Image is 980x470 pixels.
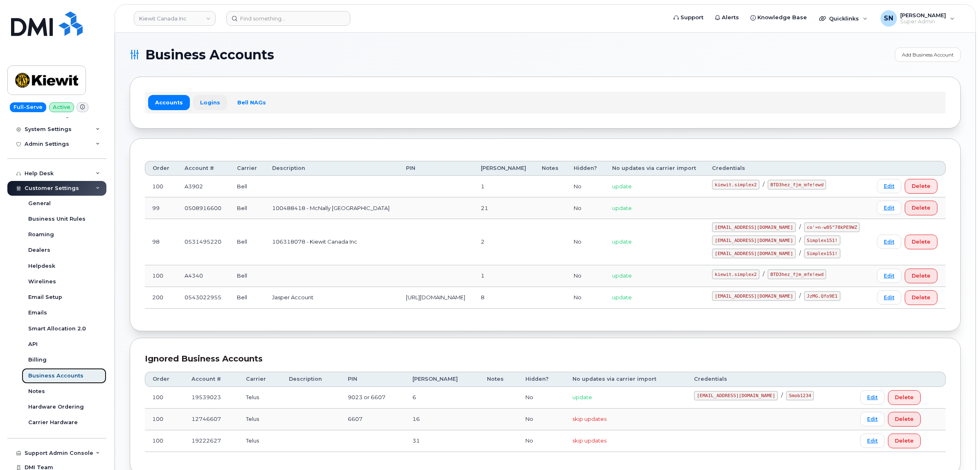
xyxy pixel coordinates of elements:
code: [EMAIL_ADDRESS][DOMAIN_NAME] [712,235,796,245]
code: [EMAIL_ADDRESS][DOMAIN_NAME] [712,222,796,232]
span: update [612,294,632,301]
th: Order [145,161,177,176]
th: Hidden? [518,372,565,386]
td: A4340 [177,265,230,287]
code: [EMAIL_ADDRESS][DOMAIN_NAME] [712,249,796,258]
code: BTD3hez_fjm_mfe!ewd [768,180,826,190]
span: Delete [895,437,914,445]
code: Simplex151! [804,235,840,245]
th: PIN [399,161,473,176]
td: Bell [230,176,265,197]
a: Edit [877,290,901,305]
a: Edit [860,412,885,426]
code: BTD3hez_fjm_mfe!ewd [768,269,826,279]
div: Ignored Business Accounts [145,353,946,365]
td: 100 [145,387,184,409]
a: Edit [877,201,901,215]
span: Delete [912,272,930,280]
td: Telus [239,387,282,409]
a: Edit [860,434,885,448]
span: / [763,181,764,188]
th: No updates via carrier import [605,161,705,176]
td: Bell [230,287,265,309]
td: 0508916600 [177,197,230,219]
td: 200 [145,287,177,309]
td: 98 [145,219,177,265]
a: Bell NAGs [230,95,273,110]
th: Order [145,372,184,386]
td: 9023 or 6607 [340,387,405,409]
td: 100 [145,265,177,287]
th: Description [265,161,399,176]
td: 12746607 [184,409,239,430]
td: 0531495220 [177,219,230,265]
td: 100 [145,176,177,197]
a: Edit [877,235,901,249]
td: 1 [473,176,534,197]
a: Add Business Account [895,47,961,62]
th: Account # [177,161,230,176]
td: 100488418 - McNally [GEOGRAPHIC_DATA] [265,197,399,219]
td: 31 [405,430,479,452]
td: 6607 [340,409,405,430]
th: Hidden? [566,161,605,176]
td: 1 [473,265,534,287]
td: Telus [239,409,282,430]
td: 6 [405,387,479,409]
th: Credentials [705,161,869,176]
code: co'=n-w85"78kPE9WZ [804,222,860,232]
td: No [566,176,605,197]
span: update [572,394,592,400]
span: Delete [912,294,930,301]
span: update [612,238,632,245]
code: kiewit.simplex2 [712,180,759,190]
button: Delete [888,434,921,448]
td: 0543022955 [177,287,230,309]
code: kiewit.simplex2 [712,269,759,279]
a: Logins [193,95,227,110]
span: update [612,272,632,279]
td: [URL][DOMAIN_NAME] [399,287,473,309]
td: Bell [230,219,265,265]
button: Delete [905,179,937,194]
span: skip updates [572,416,606,422]
code: Smob1234 [786,391,814,401]
th: Account # [184,372,239,386]
td: No [518,409,565,430]
button: Delete [905,235,937,249]
td: No [566,197,605,219]
a: Accounts [148,95,190,110]
span: / [781,392,783,398]
span: Delete [912,182,930,190]
td: 99 [145,197,177,219]
span: / [799,292,801,299]
button: Delete [905,201,937,215]
th: PIN [340,372,405,386]
th: No updates via carrier import [565,372,687,386]
span: skip updates [572,437,606,444]
span: update [612,183,632,190]
button: Delete [905,269,937,283]
td: 19222627 [184,430,239,452]
span: Business Accounts [145,49,274,61]
td: No [566,219,605,265]
td: No [566,287,605,309]
code: [EMAIL_ADDRESS][DOMAIN_NAME] [712,291,796,301]
td: Bell [230,197,265,219]
th: Carrier [239,372,282,386]
td: 16 [405,409,479,430]
button: Delete [905,290,937,305]
td: No [518,430,565,452]
th: Description [282,372,340,386]
th: [PERSON_NAME] [473,161,534,176]
span: update [612,205,632,211]
th: [PERSON_NAME] [405,372,479,386]
td: No [566,265,605,287]
button: Delete [888,412,921,427]
span: Delete [895,393,914,401]
code: Simplex151! [804,249,840,258]
a: Edit [860,390,885,404]
td: No [518,387,565,409]
th: Credentials [687,372,853,386]
span: / [763,271,764,277]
